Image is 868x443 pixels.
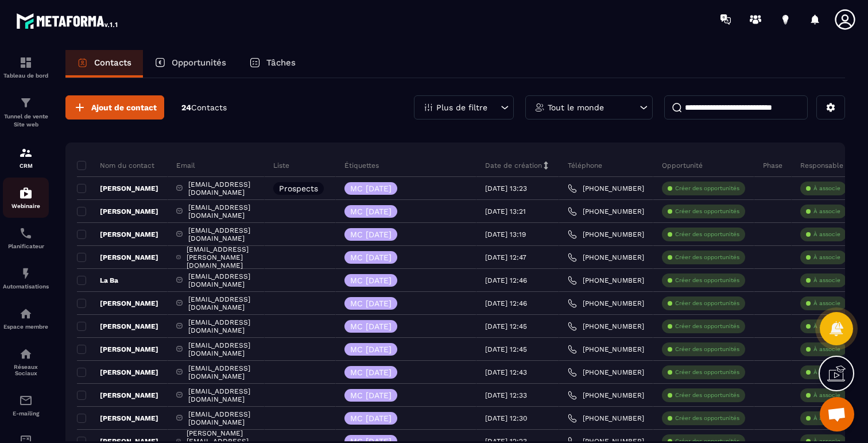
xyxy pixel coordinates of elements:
a: [PHONE_NUMBER] [568,414,644,423]
button: Ajout de contact [65,95,164,120]
span: Ajout de contact [91,102,157,113]
p: Créer des opportunités [675,230,739,238]
p: Email [176,161,195,170]
p: MC [DATE] [350,253,392,261]
p: [PERSON_NAME] [77,322,158,331]
p: [PERSON_NAME] [77,391,158,400]
p: MC [DATE] [350,207,392,215]
p: Contacts [94,57,131,68]
p: CRM [3,163,49,169]
p: Réseaux Sociaux [3,364,49,376]
img: automations [19,186,33,200]
p: Phase [763,161,782,170]
p: Automatisations [3,283,49,290]
p: Étiquettes [344,161,379,170]
p: Tâches [266,57,296,68]
p: [PERSON_NAME] [77,253,158,262]
p: MC [DATE] [350,276,392,284]
p: MC [DATE] [350,345,392,353]
a: schedulerschedulerPlanificateur [3,218,49,258]
p: [DATE] 12:47 [485,253,526,261]
a: [PHONE_NUMBER] [568,322,644,331]
p: [PERSON_NAME] [77,184,158,193]
p: À associe [813,207,840,215]
p: Tableau de bord [3,72,49,79]
a: [PHONE_NUMBER] [568,368,644,377]
img: formation [19,56,33,70]
a: formationformationCRM [3,137,49,178]
p: MC [DATE] [350,322,392,330]
a: [PHONE_NUMBER] [568,230,644,239]
p: [DATE] 12:43 [485,368,527,376]
p: MC [DATE] [350,414,392,422]
p: MC [DATE] [350,230,392,238]
a: formationformationTableau de bord [3,47,49,87]
img: formation [19,146,33,160]
div: Ouvrir le chat [820,397,854,432]
p: À associe [813,322,840,330]
p: [PERSON_NAME] [77,230,158,239]
p: [PERSON_NAME] [77,207,158,216]
a: Contacts [65,50,143,78]
a: emailemailE-mailing [3,385,49,425]
p: Créer des opportunités [675,184,739,192]
p: Créer des opportunités [675,345,739,353]
p: [DATE] 13:21 [485,207,526,215]
img: automations [19,267,33,280]
p: E-mailing [3,410,49,417]
p: Date de création [485,161,542,170]
p: Tunnel de vente Site web [3,113,49,129]
p: À associe [813,414,840,422]
a: Opportunités [143,50,238,78]
img: logo [16,10,119,31]
p: Planificateur [3,243,49,249]
p: [DATE] 12:33 [485,391,527,399]
p: Prospects [279,184,318,192]
a: formationformationTunnel de vente Site web [3,87,49,137]
p: Opportunités [172,57,226,68]
p: Plus de filtre [436,103,487,111]
a: [PHONE_NUMBER] [568,276,644,285]
a: [PHONE_NUMBER] [568,207,644,216]
p: [PERSON_NAME] [77,414,158,423]
p: Nom du contact [77,161,154,170]
p: Liste [273,161,289,170]
p: [DATE] 12:46 [485,276,527,284]
a: automationsautomationsAutomatisations [3,258,49,298]
p: [DATE] 12:45 [485,345,527,353]
p: Espace membre [3,323,49,330]
p: [PERSON_NAME] [77,368,158,377]
p: MC [DATE] [350,299,392,307]
a: social-networksocial-networkRéseaux Sociaux [3,338,49,385]
p: [DATE] 13:23 [485,184,527,192]
img: automations [19,307,33,321]
p: Responsable [800,161,843,170]
p: À associe [813,368,840,376]
a: automationsautomationsEspace membre [3,298,49,338]
p: À associe [813,230,840,238]
a: Tâches [238,50,307,78]
p: [DATE] 12:45 [485,322,527,330]
img: scheduler [19,226,33,240]
p: Créer des opportunités [675,207,739,215]
p: Créer des opportunités [675,276,739,284]
p: À associe [813,276,840,284]
a: [PHONE_NUMBER] [568,253,644,262]
p: Créer des opportunités [675,368,739,376]
span: Contacts [191,103,227,112]
p: Webinaire [3,203,49,209]
p: 24 [181,102,227,113]
p: Créer des opportunités [675,391,739,399]
p: MC [DATE] [350,391,392,399]
p: [PERSON_NAME] [77,299,158,308]
p: Tout le monde [548,103,604,111]
p: À associe [813,253,840,261]
p: [DATE] 12:46 [485,299,527,307]
p: Opportunité [662,161,703,170]
img: email [19,394,33,407]
p: Créer des opportunités [675,253,739,261]
a: automationsautomationsWebinaire [3,178,49,218]
p: [PERSON_NAME] [77,345,158,354]
p: Créer des opportunités [675,414,739,422]
p: La Ba [77,276,118,285]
